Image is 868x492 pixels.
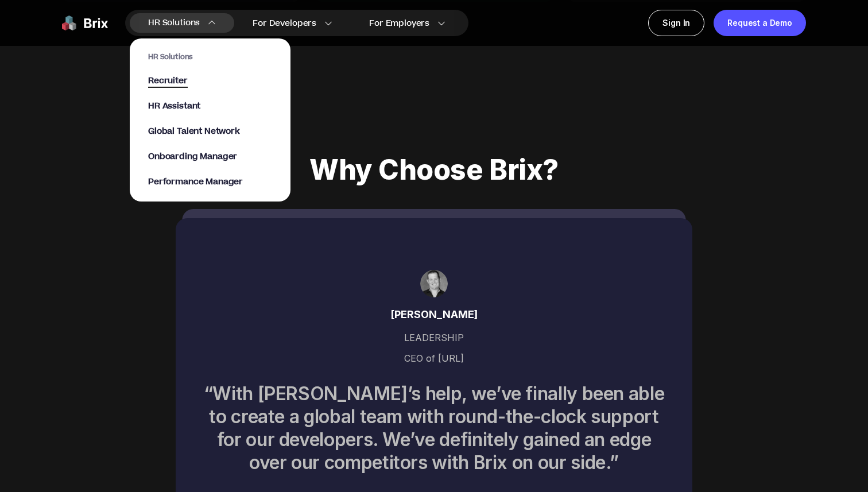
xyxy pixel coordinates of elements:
span: HR Solutions [148,52,272,61]
a: Global Talent Network [148,126,272,137]
div: [PERSON_NAME] [203,307,665,323]
span: For Developers [253,17,316,29]
span: Recruiter [148,75,188,88]
a: Recruiter [148,75,272,87]
span: Performance Manager [148,176,243,188]
a: Onboarding Manager [148,151,272,162]
a: HR Assistant [148,100,272,112]
span: For Employers [369,17,429,29]
span: Global Talent Network [148,125,240,137]
div: CEO of [URL] [203,352,665,364]
span: HR Solutions [148,14,200,32]
span: HR Assistant [148,100,200,112]
span: Onboarding Manager [148,150,237,162]
a: Performance Manager [148,176,272,188]
h2: Why Choose Brix? [62,154,806,186]
div: LEADERSHIP [203,323,665,352]
a: Request a Demo [714,10,806,36]
a: Sign In [648,10,704,36]
div: “With [PERSON_NAME]’s help, we’ve finally been able to create a global team with round-the-clock ... [203,382,665,474]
